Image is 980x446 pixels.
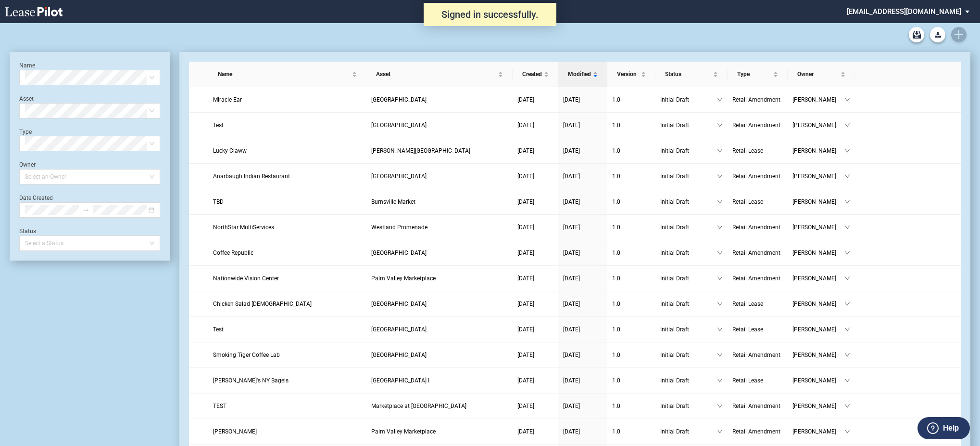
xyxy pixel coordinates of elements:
span: Type [737,69,771,79]
a: [PERSON_NAME][GEOGRAPHIC_DATA] [371,146,508,156]
a: Palm Valley Marketplace [371,427,508,436]
a: [GEOGRAPHIC_DATA] [371,95,508,105]
div: Signed in successfully. [424,3,556,26]
span: [DATE] [563,275,580,282]
label: Help [943,422,959,434]
span: [PERSON_NAME] [792,248,844,258]
a: TBD [213,197,362,207]
a: Anarbaugh Indian Restaurant [213,171,362,181]
a: [DATE] [517,197,553,207]
span: Test [213,326,224,333]
md-menu: Download Blank Form List [927,27,948,42]
span: down [717,122,723,128]
span: Initial Draft [660,376,717,385]
span: [DATE] [563,326,580,333]
span: Retail Lease [732,301,763,307]
a: 1.0 [612,376,651,385]
span: NorthStar MultiServices [213,224,274,231]
label: Date Created [19,195,53,201]
span: [DATE] [517,403,534,409]
span: [DATE] [517,275,534,282]
span: [DATE] [517,96,534,103]
span: [DATE] [517,377,534,384]
span: 1 . 0 [612,147,620,154]
span: Retail Amendment [732,352,780,358]
a: Retail Lease [732,146,783,156]
a: [PERSON_NAME]'s NY Bagels [213,376,362,385]
span: down [844,173,850,179]
span: down [844,122,850,128]
a: [DATE] [517,95,553,105]
span: [DATE] [517,428,534,435]
a: Retail Lease [732,325,783,334]
span: [DATE] [563,224,580,231]
span: Initial Draft [660,427,717,436]
a: Palm Valley Marketplace [371,274,508,283]
span: down [717,429,723,434]
span: down [844,429,850,434]
a: 1.0 [612,171,651,181]
a: Retail Amendment [732,120,783,130]
a: [DATE] [517,120,553,130]
span: down [717,250,723,256]
a: Marketplace at [GEOGRAPHIC_DATA] [371,401,508,411]
a: 1.0 [612,401,651,411]
a: [DATE] [517,274,553,283]
span: Marketplace at Highland Village [371,403,466,409]
span: down [844,327,850,332]
a: [GEOGRAPHIC_DATA] [371,248,508,258]
a: [DATE] [517,350,553,360]
a: Retail Amendment [732,274,783,283]
a: Burnsville Market [371,197,508,207]
span: [DATE] [517,198,534,205]
span: Nationwide Vision Center [213,275,279,282]
a: [DATE] [563,427,603,436]
a: Smoking Tiger Coffee Lab [213,350,362,360]
span: Initial Draft [660,197,717,207]
span: down [844,199,850,205]
span: swap-right [83,207,89,213]
a: 1.0 [612,350,651,360]
a: Lucky Claww [213,146,362,156]
a: [GEOGRAPHIC_DATA] [371,171,508,181]
span: [DATE] [563,352,580,358]
span: Status [665,69,711,79]
span: Chicken Salad Chick [213,301,312,307]
span: [PERSON_NAME] [792,146,844,156]
span: [PERSON_NAME] [792,171,844,181]
span: [PERSON_NAME] [792,299,844,309]
span: Initial Draft [660,146,717,156]
span: Retail Lease [732,147,763,154]
span: Bella Luna [213,428,257,435]
a: [DATE] [517,299,553,309]
a: Test [213,325,362,334]
a: 1.0 [612,274,651,283]
span: Initial Draft [660,274,717,283]
span: [DATE] [563,198,580,205]
span: [DATE] [517,122,534,129]
a: 1.0 [612,299,651,309]
a: [GEOGRAPHIC_DATA] I [371,376,508,385]
span: Miracle Ear [213,96,242,103]
span: [DATE] [517,173,534,180]
span: [PERSON_NAME] [792,120,844,130]
span: King Farm Village Center [371,301,427,307]
a: Nationwide Vision Center [213,274,362,283]
a: NorthStar MultiServices [213,223,362,232]
span: Test [213,122,224,129]
a: Retail Lease [732,197,783,207]
a: Retail Amendment [732,248,783,258]
span: Langston Landing [371,147,470,154]
a: [DATE] [563,146,603,156]
button: Help [917,417,970,439]
span: [DATE] [517,326,534,333]
a: Retail Amendment [732,427,783,436]
th: Name [208,62,366,87]
span: 1 . 0 [612,428,620,435]
span: Retail Amendment [732,173,780,180]
a: 1.0 [612,197,651,207]
span: 1 . 0 [612,301,620,307]
span: down [844,148,850,154]
span: Retail Amendment [732,122,780,129]
a: [DATE] [517,248,553,258]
